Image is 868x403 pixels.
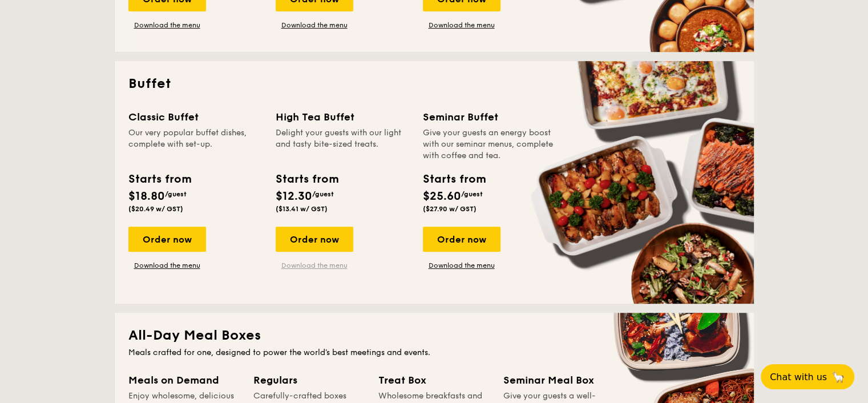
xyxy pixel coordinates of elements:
[128,190,165,203] span: $18.80
[128,227,206,252] div: Order now
[128,127,262,162] div: Our very popular buffet dishes, complete with set-up.
[423,261,500,270] a: Download the menu
[128,109,262,125] div: Classic Buffet
[253,372,365,388] div: Regulars
[770,372,827,382] span: Chat with us
[423,205,477,213] span: ($27.90 w/ GST)
[276,21,353,30] a: Download the menu
[276,261,353,270] a: Download the menu
[276,127,409,162] div: Delight your guests with our light and tasty bite-sized treats.
[276,109,409,125] div: High Tea Buffet
[423,227,500,252] div: Order now
[128,372,240,388] div: Meals on Demand
[761,364,854,389] button: Chat with us🦙
[503,372,615,388] div: Seminar Meal Box
[276,190,312,203] span: $12.30
[423,127,556,162] div: Give your guests an energy boost with our seminar menus, complete with coffee and tea.
[423,21,500,30] a: Download the menu
[461,190,483,198] span: /guest
[128,21,206,30] a: Download the menu
[312,190,334,198] span: /guest
[423,109,556,125] div: Seminar Buffet
[128,75,740,93] h2: Buffet
[276,205,328,213] span: ($13.41 w/ GST)
[423,171,485,188] div: Starts from
[128,261,206,270] a: Download the menu
[276,171,338,188] div: Starts from
[831,370,845,384] span: 🦙
[165,190,187,198] span: /guest
[128,347,740,358] div: Meals crafted for one, designed to power the world's best meetings and events.
[423,190,461,203] span: $25.60
[128,205,183,213] span: ($20.49 w/ GST)
[276,227,353,252] div: Order now
[128,327,740,345] h2: All-Day Meal Boxes
[378,372,490,388] div: Treat Box
[128,171,191,188] div: Starts from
